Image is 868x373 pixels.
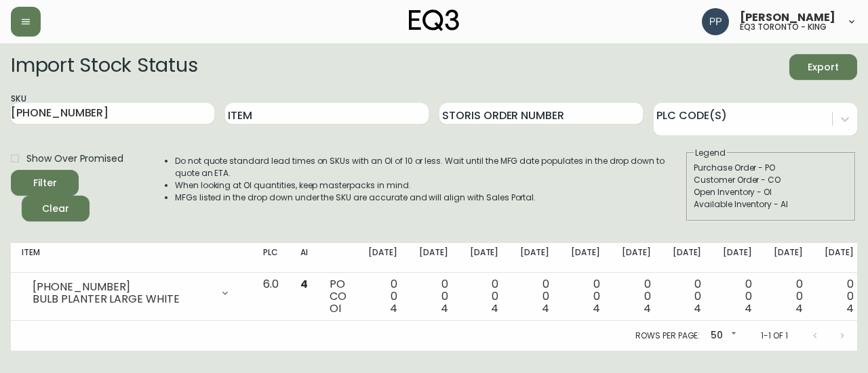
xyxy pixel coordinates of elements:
p: 1-1 of 1 [761,330,788,342]
th: [DATE] [560,243,611,273]
li: When looking at OI quantities, keep masterpacks in mind. [175,179,685,192]
div: 0 0 [825,278,854,315]
button: Clear [22,196,90,221]
div: 50 [705,325,739,347]
th: [DATE] [509,243,560,273]
div: 0 0 [622,278,651,315]
th: AI [290,243,319,273]
span: 4 [491,301,498,316]
div: [PHONE_NUMBER]BULB PLANTER LARGE WHITE [22,278,241,308]
div: 0 0 [673,278,702,315]
img: 93ed64739deb6bac3372f15ae91c6632 [702,8,729,35]
h5: eq3 toronto - king [740,23,827,31]
span: 4 [300,276,308,292]
th: [DATE] [763,243,814,273]
span: 4 [542,301,549,316]
span: [PERSON_NAME] [740,12,835,23]
div: Open Inventory - OI [694,186,848,198]
div: BULB PLANTER LARGE WHITE [33,293,212,305]
div: [PHONE_NUMBER] [33,281,212,293]
div: 0 0 [470,278,499,315]
span: OI [330,301,341,316]
div: 0 0 [723,278,752,315]
span: Show Over Promised [26,152,123,166]
td: 6.0 [252,273,290,321]
div: Purchase Order - PO [694,162,848,174]
div: 0 0 [520,278,549,315]
span: 4 [390,301,397,316]
img: logo [409,9,459,31]
li: Do not quote standard lead times on SKUs with an OI of 10 or less. Wait until the MFG date popula... [175,155,685,179]
th: [DATE] [814,243,865,273]
th: [DATE] [408,243,459,273]
div: 0 0 [571,278,600,315]
th: Item [11,243,252,273]
th: [DATE] [662,243,713,273]
span: Export [800,59,846,76]
span: Clear [33,200,79,217]
span: 4 [593,301,600,316]
span: 4 [795,301,803,316]
h2: Import Stock Status [11,54,197,80]
div: 0 0 [774,278,803,315]
div: 0 0 [419,278,448,315]
legend: Legend [694,147,727,159]
div: Filter [33,175,57,192]
th: [DATE] [611,243,662,273]
th: PLC [252,243,290,273]
div: Available Inventory - AI [694,198,848,211]
span: 4 [441,301,448,316]
th: [DATE] [712,243,763,273]
th: [DATE] [357,243,408,273]
p: Rows per page: [635,330,700,342]
div: 0 0 [368,278,397,315]
button: Export [789,54,857,80]
div: PO CO [330,278,347,315]
span: 4 [644,301,651,316]
li: MFGs listed in the drop down under the SKU are accurate and will align with Sales Portal. [175,192,685,204]
span: 4 [694,301,701,316]
th: [DATE] [459,243,510,273]
span: 4 [745,301,752,316]
button: Filter [11,170,79,196]
span: 4 [846,301,854,316]
div: Customer Order - CO [694,174,848,186]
